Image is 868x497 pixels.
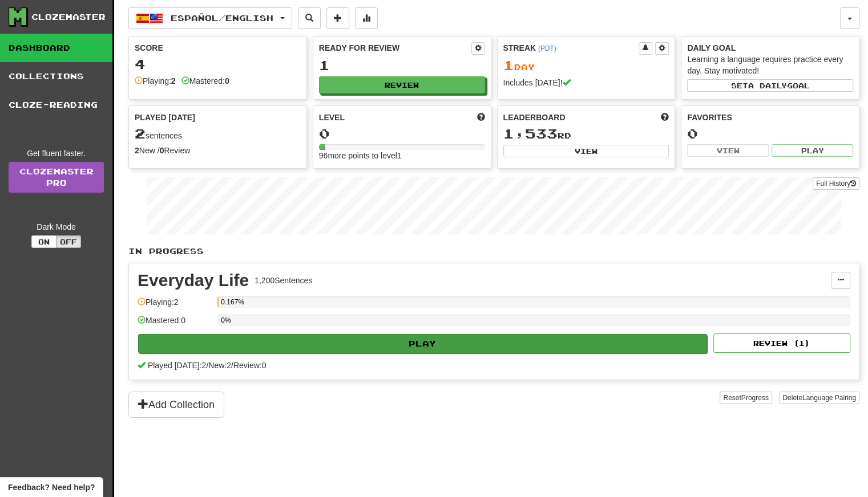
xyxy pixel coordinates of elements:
[319,150,485,161] div: 96 more points to level 1
[8,482,95,493] span: Open feedback widget
[138,296,212,315] div: Playing: 2
[319,42,471,54] div: Ready for Review
[326,7,349,29] button: Add sentence to collection
[687,42,853,54] div: Daily Goal
[225,76,229,85] strong: 0
[135,42,301,54] div: Score
[477,112,485,123] span: Score more points to level up
[503,42,639,54] div: Streak
[319,112,345,123] span: Level
[687,79,853,92] button: Seta dailygoal
[779,392,859,404] button: DeleteLanguage Pairing
[687,54,853,76] div: Learning a language requires practice every day. Stay motivated!
[503,57,514,73] span: 1
[255,275,312,286] div: 1,200 Sentences
[813,177,859,190] button: Full History
[135,146,139,155] strong: 2
[135,57,301,71] div: 4
[208,361,231,370] span: New: 2
[135,145,301,156] div: New / Review
[298,7,321,29] button: Search sentences
[138,334,707,353] button: Play
[741,394,769,402] span: Progress
[503,125,558,141] span: 1,533
[135,112,195,123] span: Played [DATE]
[206,361,208,370] span: /
[802,394,856,402] span: Language Pairing
[503,77,669,88] div: Includes [DATE]!
[9,162,104,193] a: ClozemasterPro
[9,221,104,233] div: Dark Mode
[138,315,212,333] div: Mastered: 0
[661,112,669,123] span: This week in points, UTC
[233,361,267,370] span: Review: 0
[128,392,224,418] button: Add Collection
[748,82,787,89] span: a daily
[355,7,378,29] button: More stats
[503,127,669,141] div: rd
[148,361,206,370] span: Played [DATE]: 2
[720,392,772,404] button: ResetProgress
[128,246,859,257] p: In Progress
[135,125,146,141] span: 2
[503,145,669,157] button: View
[687,112,853,123] div: Favorites
[503,112,566,123] span: Leaderboard
[56,235,81,248] button: Off
[135,75,176,87] div: Playing:
[31,235,56,248] button: On
[538,44,556,52] a: (PDT)
[135,127,301,141] div: sentences
[687,144,769,157] button: View
[171,13,273,23] span: Español / English
[687,127,853,141] div: 0
[128,7,292,29] button: Español/English
[713,333,850,353] button: Review (1)
[231,361,233,370] span: /
[138,272,249,289] div: Everyday Life
[319,76,485,93] button: Review
[9,148,104,159] div: Get fluent faster.
[503,58,669,73] div: Day
[319,127,485,141] div: 0
[31,11,106,23] div: Clozemaster
[772,144,853,157] button: Play
[160,146,164,155] strong: 0
[181,75,229,87] div: Mastered:
[319,58,485,72] div: 1
[171,76,176,85] strong: 2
